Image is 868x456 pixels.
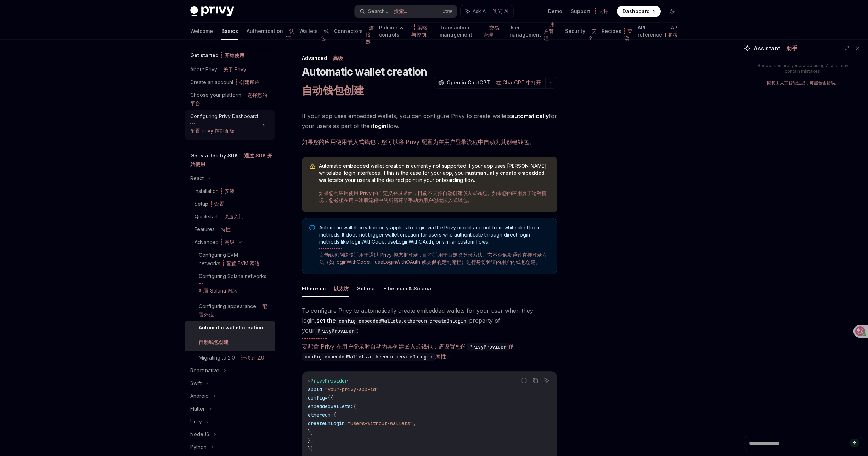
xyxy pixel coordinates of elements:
a: Quickstart 快速入门 [185,210,275,223]
font: 策略与控制 [411,24,427,38]
a: Connectors 连接器 [334,23,371,40]
a: Basics [221,23,238,40]
h1: Automatic wallet creation [302,65,427,100]
code: PrivyProvider [467,343,509,351]
span: PrivyProvider [311,378,348,384]
div: Search... [368,7,407,16]
span: config [308,395,325,401]
span: Ask AI [473,8,508,15]
font: 询问 AI [493,8,508,14]
font: 菜谱 [624,28,632,41]
font: 自动钱包创建 [302,84,364,97]
font: 要配置 Privy 在用户登录时自动为其创建嵌入式钱包，请设置您的 的 属性： [302,343,515,360]
font: 安全 [588,28,596,41]
a: Features 特性 [185,223,275,236]
strong: set the [316,317,469,324]
span: < [308,378,311,384]
span: Ctrl K [442,9,453,14]
font: 用户管理 [544,21,555,41]
span: Assistant [754,44,797,52]
a: Setup 设置 [185,198,275,210]
font: 创建账户 [239,79,259,85]
div: Setup [195,200,224,208]
span: "your-privy-app-id" [325,386,379,393]
span: }, [308,437,314,444]
div: About Privy [190,65,246,74]
div: Swift [190,379,202,388]
a: API reference API 参考 [638,23,678,40]
font: 配置 Privy 控制面板 [190,128,235,134]
button: Report incorrect code [519,376,529,385]
div: Create an account [190,78,259,87]
h5: Get started by SDK [190,151,275,168]
button: Solana [357,280,375,297]
span: createOnLogin: [308,420,348,427]
a: Automatic wallet creation自动钱包创建 [185,321,275,351]
div: Configuring Solana networks [199,272,266,298]
div: Flutter [190,405,205,413]
button: Ask AI 询问 AI [461,5,513,18]
span: Automatic wallet creation only applies to login via the Privy modal and not from whitelabel login... [319,224,550,268]
a: Choose your platform 选择您的平台 [185,89,275,110]
div: NodeJS [190,430,209,439]
font: 快速入门 [224,213,244,219]
button: Send message [850,439,859,447]
strong: login [373,122,387,129]
img: dark logo [190,6,234,16]
span: }, [308,429,314,435]
font: 高级 [333,55,343,61]
button: Ethereum 以太坊 [302,280,349,297]
a: Policies & controls 策略与控制 [379,23,431,40]
a: Security 安全 [565,23,593,40]
font: 以太坊 [334,285,349,291]
span: { [331,395,333,401]
a: Configuring appearance 配置外观 [185,300,275,321]
svg: Note [309,225,315,230]
div: Responses are generated using AI and may contain mistakes. [755,63,851,89]
button: Search... 搜索...CtrlK [355,5,457,18]
font: 自动钱包创建 [199,339,229,345]
font: 安装 [225,188,235,194]
span: Dashboard [622,8,650,15]
a: User management 用户管理 [508,23,557,40]
font: 关于 Privy [223,66,246,72]
font: 在 ChatGPT 中打开 [496,79,541,85]
svg: Warning [309,163,316,170]
font: 高级 [225,239,235,245]
a: Dashboard [617,6,661,17]
span: If your app uses embedded wallets, you can configure Privy to create wallets for your users as pa... [302,111,557,150]
font: 配置 Solana 网络 [199,288,237,294]
a: Wallets 钱包 [299,23,326,40]
div: React native [190,366,219,375]
font: API 参考 [665,24,678,38]
button: Copy the contents from the code block [531,376,540,385]
span: appId [308,386,322,393]
span: } [308,446,311,452]
span: = [325,395,328,401]
a: Installation 安装 [185,185,275,198]
span: "users-without-wallets" [348,420,413,427]
a: Support 支持 [571,8,608,15]
div: Quickstart [195,212,244,221]
font: 搜索... [394,8,407,14]
a: About Privy 关于 Privy [185,63,275,76]
button: Toggle dark mode [666,6,678,17]
a: Transaction management 交易管理 [440,23,500,40]
div: Features [195,225,231,234]
button: Open in ChatGPT 在 ChatGPT 中打开 [434,77,545,89]
span: To configure Privy to automatically create embedded wallets for your user when they login, proper... [302,306,557,364]
span: = [322,386,325,393]
span: Open in ChatGPT [447,79,541,86]
code: config.embeddedWallets.ethereum.createOnLogin [302,353,435,361]
span: , [413,420,416,427]
div: React [190,174,204,183]
font: 连接器 [366,24,374,45]
div: Configuring Privy Dashboard [190,112,258,138]
a: Configuring Solana networks配置 Solana 网络 [185,270,275,300]
div: Installation [195,187,235,195]
div: Configuring appearance [199,302,271,319]
a: Create an account 创建账户 [185,76,275,89]
font: 配置 EVM 网络 [226,260,260,266]
div: Android [190,392,209,400]
font: 助手 [786,45,797,52]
